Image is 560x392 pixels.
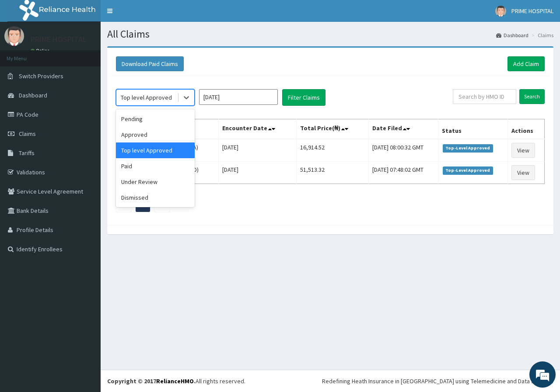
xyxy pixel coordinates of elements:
button: Download Paid Claims [116,56,184,71]
div: Top level Approved [116,142,195,158]
button: Filter Claims [282,89,325,106]
img: User Image [495,6,506,17]
th: Encounter Date [218,119,296,139]
h1: All Claims [107,28,553,40]
td: 51,513.32 [296,162,368,184]
a: RelianceHMO [156,377,194,385]
th: Date Filed [368,119,438,139]
span: Top-Level Approved [443,167,493,174]
a: View [511,165,535,180]
a: Dashboard [496,31,528,39]
div: Approved [116,127,195,142]
div: Pending [116,111,195,127]
td: [DATE] [218,162,296,184]
input: Search by HMO ID [453,89,516,104]
span: Claims [19,130,36,138]
a: View [511,143,535,158]
span: Dashboard [19,91,47,99]
img: d_794563401_company_1708531726252_794563401 [16,44,35,66]
input: Search [519,89,545,104]
li: Claims [529,31,553,39]
div: Top level Approved [121,93,172,102]
span: Top-Level Approved [443,144,493,152]
footer: All rights reserved. [101,370,560,392]
span: PRIME HOSPITAL [511,7,553,15]
td: 16,914.52 [296,139,368,162]
th: Total Price(₦) [296,119,368,139]
a: Online [31,48,52,54]
p: PRIME HOSPITAL [31,35,87,43]
th: Status [438,119,508,139]
span: We're online! [51,110,121,198]
div: Dismissed [116,190,195,205]
span: Tariffs [19,149,35,157]
strong: Copyright © 2017 . [107,377,196,385]
div: Under Review [116,174,195,190]
textarea: Type your message and hit 'Enter' [4,239,167,269]
input: Select Month and Year [199,89,278,105]
div: Minimize live chat window [143,4,164,25]
td: [DATE] 08:00:32 GMT [368,139,438,162]
div: Chat with us now [45,49,147,60]
td: [DATE] [218,139,296,162]
th: Actions [507,119,544,139]
span: Switch Providers [19,72,63,80]
div: Redefining Heath Insurance in [GEOGRAPHIC_DATA] using Telemedicine and Data Science! [322,377,553,385]
td: [DATE] 07:48:02 GMT [368,162,438,184]
a: Add Claim [507,56,545,71]
div: Paid [116,158,195,174]
img: User Image [4,26,24,46]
